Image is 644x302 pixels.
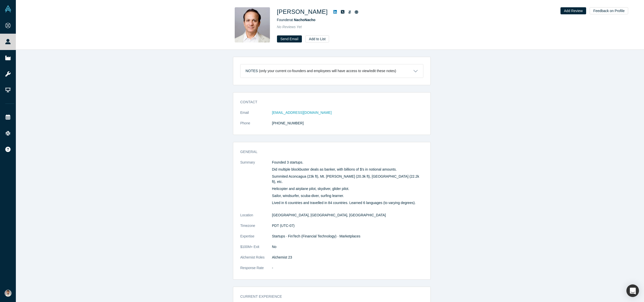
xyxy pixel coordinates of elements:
[272,213,423,218] dd: [GEOGRAPHIC_DATA], [GEOGRAPHIC_DATA], [GEOGRAPHIC_DATA]
[272,167,423,172] p: Did multiple blockbuster deals as banker, with billions of $'s in notional amounts.
[272,111,332,115] a: [EMAIL_ADDRESS][DOMAIN_NAME]
[240,255,272,265] dt: Alchemist Roles
[277,18,315,22] span: Founder at
[277,7,328,16] h1: [PERSON_NAME]
[240,223,272,234] dt: Timezone
[240,110,272,121] dt: Email
[272,193,423,198] p: Sailor, windsurfer, scuba-diver, surfing learner.
[560,7,586,14] button: Add Review
[305,35,329,42] button: Add to List
[272,223,423,228] dd: PDT (UTC-07)
[272,121,304,125] a: [PHONE_NUMBER]
[240,234,272,244] dt: Expertise
[272,174,423,184] p: Summited Aconcagua (23k ft), Mt. [PERSON_NAME] (20.3k ft), [GEOGRAPHIC_DATA] (22.2k ft), etc.
[240,294,416,299] h3: Current Experience
[272,244,423,249] dd: No
[259,69,396,73] p: (only your current co-founders and employees will have access to view/edit these notes)
[272,186,423,191] p: Helicopter and airplane pilot, skydiver, glider pilot.
[240,244,272,255] dt: $100M+ Exit
[240,265,272,276] dt: Response Rate
[272,265,423,271] dd: -
[246,68,258,74] h3: Notes
[272,234,360,238] span: Startups · FinTech (Financial Technology) · Marketplaces
[240,99,416,105] h3: Contact
[590,7,628,14] button: Feedback on Profile
[277,35,302,42] a: Send Email
[240,160,272,213] dt: Summary
[240,149,416,155] h3: General
[240,64,423,78] button: Notes (only your current co-founders and employees will have access to view/edit these notes)
[240,213,272,223] dt: Location
[294,18,315,22] a: NachoNacho
[240,121,272,131] dt: Phone
[235,7,270,42] img: Sanjay Goel's Profile Image
[5,290,12,297] img: Burak Aksar's Account
[277,25,302,29] span: No Reviews Yet
[272,160,423,165] p: Founded 3 startups.
[272,200,423,206] p: Lived in 6 countries and travelled in 84 countries. Learned 6 languages (to varying degrees).
[5,5,12,12] img: Alchemist Vault Logo
[272,255,423,260] dd: Alchemist 23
